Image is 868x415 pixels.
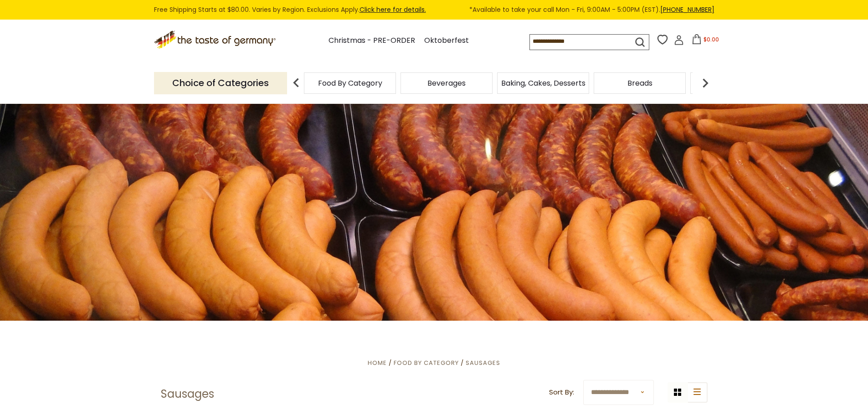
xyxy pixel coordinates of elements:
a: Food By Category [394,359,459,367]
h1: Sausages [161,387,214,401]
div: Free Shipping Starts at $80.00. Varies by Region. Exclusions Apply. [154,5,714,15]
a: Click here for details. [360,5,426,14]
a: Oktoberfest [424,35,469,47]
img: previous arrow [287,74,305,92]
a: [PHONE_NUMBER] [660,5,714,14]
span: *Available to take your call Mon - Fri, 9:00AM - 5:00PM (EST). [469,5,714,15]
a: Baking, Cakes, Desserts [501,80,586,87]
label: Sort By: [549,387,574,398]
span: $0.00 [704,36,719,43]
a: Beverages [427,80,466,87]
a: Breads [627,80,652,87]
a: Sausages [466,359,500,367]
img: next arrow [696,74,714,92]
a: Home [368,359,387,367]
a: Food By Category [318,80,382,87]
p: Choice of Categories [154,72,287,94]
a: Christmas - PRE-ORDER [329,35,415,47]
button: $0.00 [686,34,724,48]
